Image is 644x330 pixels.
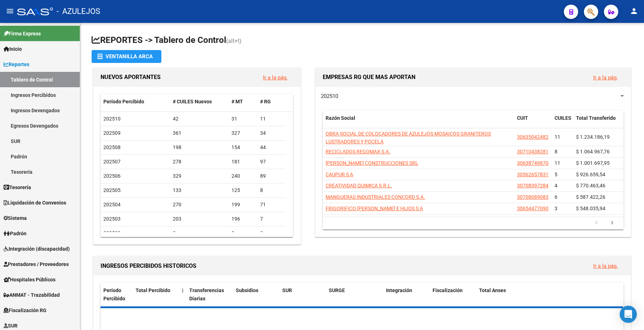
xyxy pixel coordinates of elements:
div: 3 [260,229,283,237]
span: 6 [555,194,557,200]
div: Open Intercom Messenger [620,306,637,323]
span: 202505 [103,187,121,193]
span: $ 1.234.186,19 [576,134,610,140]
datatable-header-cell: # RG [257,94,286,109]
datatable-header-cell: CUIT [514,110,552,134]
span: $ 1.064.967,76 [576,149,610,154]
datatable-header-cell: Total Anses [476,283,616,306]
div: 0 [231,229,254,237]
span: Tesorería [4,183,31,191]
div: 199 [231,201,254,209]
span: 8 [555,149,557,154]
span: Integración (discapacidad) [4,245,70,253]
span: Hospitales Públicos [4,276,55,284]
span: 30638749870 [517,160,548,166]
datatable-header-cell: SUR [279,283,326,306]
datatable-header-cell: CUILES [552,110,573,134]
datatable-header-cell: Total Percibido [133,283,179,306]
div: 8 [260,186,283,194]
span: Fiscalización [433,287,463,293]
span: 202504 [103,202,121,207]
span: [PERSON_NAME] CONSTRUCCIONES SRL [326,160,418,166]
span: 202503 [103,216,121,222]
span: Prestadores / Proveedores [4,260,69,268]
div: 278 [173,158,226,166]
span: NUEVOS APORTANTES [101,74,161,80]
span: 30635042482 [517,134,548,140]
datatable-header-cell: Razón Social [323,110,514,134]
datatable-header-cell: SURGE [326,283,383,306]
div: 97 [260,158,283,166]
span: (alt+t) [226,38,241,44]
span: # CUILES Nuevos [173,99,212,104]
div: 154 [231,143,254,152]
span: SUR [282,287,292,293]
span: Inicio [4,45,22,53]
mat-icon: menu [6,7,14,15]
div: 329 [173,172,226,180]
span: 11 [555,160,560,166]
div: 181 [231,158,254,166]
span: OBRA SOCIAL DE COLOCADORES DE AZULEJOS MOSAICOS GRANITEROS LUSTRADORES Y POCELA [326,131,491,145]
span: 30562657831 [517,172,548,177]
span: Transferencias Diarias [189,287,224,301]
span: Razón Social [326,115,355,121]
span: 202509 [103,130,121,136]
mat-icon: person [630,7,638,15]
span: Firma Express [4,30,41,38]
span: Subsidios [236,287,258,293]
span: 202502 [103,230,121,236]
datatable-header-cell: # MT [229,94,257,109]
span: Período Percibido [103,99,144,104]
span: INGRESOS PERCIBIDOS HISTORICOS [101,262,196,269]
div: 11 [260,115,283,123]
span: Período Percibido [103,287,125,301]
span: CAUPUR S A [326,172,353,177]
datatable-header-cell: Subsidios [233,283,279,306]
button: Ir a la pág. [587,71,624,84]
span: ANMAT - Trazabilidad [4,291,60,299]
datatable-header-cell: Total Transferido [573,110,623,134]
span: Total Transferido [576,115,616,121]
span: Fiscalización RG [4,306,47,314]
span: Liquidación de Convenios [4,199,66,207]
span: $ 548.035,94 [576,206,605,211]
span: 4 [555,183,557,188]
span: CUILES [555,115,571,121]
span: EMPRESAS RG QUE MAS APORTAN [323,74,415,80]
span: CUIT [517,115,528,121]
span: Total Percibido [136,287,170,293]
div: 133 [173,186,226,194]
span: Padrón [4,230,26,237]
span: Integración [386,287,412,293]
div: 42 [173,115,226,123]
span: 202506 [103,173,121,179]
span: Sistema [4,214,27,222]
a: Ir a la pág. [593,263,618,269]
div: 31 [231,115,254,123]
button: Ir a la pág. [587,259,624,272]
datatable-header-cell: # CUILES Nuevos [170,94,229,109]
a: Ir a la pág. [593,74,618,81]
div: 34 [260,129,283,137]
span: - AZULEJOS [57,4,100,19]
span: SURGE [329,287,345,293]
span: 11 [555,134,560,140]
div: 89 [260,172,283,180]
span: $ 1.001.697,95 [576,160,610,166]
span: 30708089083 [517,194,548,200]
div: 203 [173,215,226,223]
span: 3 [555,206,557,211]
div: 44 [260,143,283,152]
div: 327 [231,129,254,137]
datatable-header-cell: Transferencias Diarias [186,283,233,306]
a: go to previous page [590,219,603,227]
div: 7 [260,215,283,223]
div: Ventanilla ARCA [97,50,156,63]
span: 5 [555,172,557,177]
span: MANGUERAS INDUSTRIALES CONCORD S.A. [326,194,425,200]
button: Ventanilla ARCA [92,50,161,63]
div: 198 [173,143,226,152]
span: Reportes [4,60,29,68]
datatable-header-cell: Fiscalización [430,283,476,306]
